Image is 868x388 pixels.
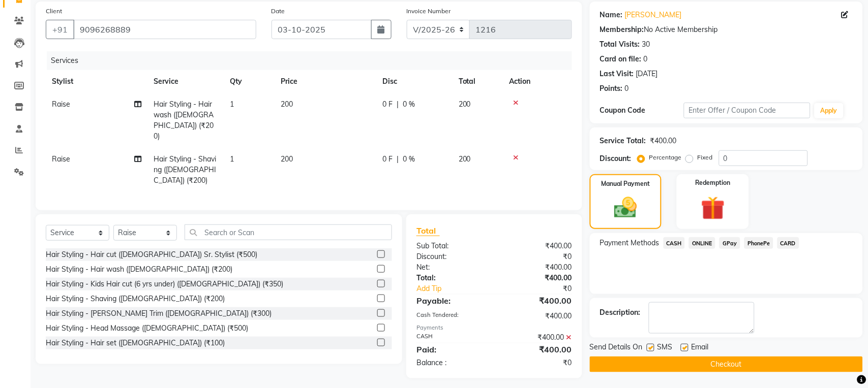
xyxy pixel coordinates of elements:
[46,294,225,304] div: Hair Styling - Shaving ([DEMOGRAPHIC_DATA]) (₹200)
[407,7,451,16] label: Invoice Number
[600,307,641,318] div: Description:
[508,283,580,294] div: ₹0
[657,342,673,354] span: SMS
[600,10,623,20] div: Name:
[453,70,503,93] th: Total
[644,54,648,64] div: 0
[230,154,234,164] span: 1
[154,154,216,185] span: Hair Styling - Shaving ([DEMOGRAPHIC_DATA]) (₹200)
[494,311,580,321] div: ₹400.00
[154,100,214,141] span: Hair Styling - Hair wash ([DEMOGRAPHIC_DATA]) (₹200)
[46,279,283,289] div: Hair Styling - Kids Hair cut (6 yrs under) ([DEMOGRAPHIC_DATA]) (₹350)
[46,70,147,93] th: Stylist
[185,224,392,240] input: Search or Scan
[46,323,248,334] div: Hair Styling - Head Massage ([DEMOGRAPHIC_DATA]) (₹500)
[494,251,580,262] div: ₹0
[642,39,650,50] div: 30
[281,154,293,164] span: 200
[602,179,650,188] label: Manual Payment
[397,154,399,165] span: |
[590,357,863,372] button: Checkout
[47,51,580,70] div: Services
[650,136,677,146] div: ₹400.00
[416,324,572,332] div: Payments
[459,154,471,164] span: 200
[397,99,399,110] span: |
[815,103,844,118] button: Apply
[73,20,256,39] input: Search by Name/Mobile/Email/Code
[692,342,709,354] span: Email
[409,283,508,294] a: Add Tip
[46,7,62,16] label: Client
[403,99,415,110] span: 0 %
[224,70,275,93] th: Qty
[376,70,453,93] th: Disc
[409,251,494,262] div: Discount:
[600,24,853,35] div: No Active Membership
[494,241,580,251] div: ₹400.00
[52,154,70,164] span: Raise
[52,100,70,109] span: Raise
[409,343,494,355] div: Paid:
[625,83,629,94] div: 0
[46,249,257,260] div: Hair Styling - Hair cut ([DEMOGRAPHIC_DATA]) Sr. Stylist (₹500)
[409,295,494,307] div: Payable:
[625,10,682,20] a: [PERSON_NAME]
[272,7,285,16] label: Date
[600,136,646,146] div: Service Total:
[600,24,644,35] div: Membership:
[46,20,74,39] button: +91
[409,262,494,273] div: Net:
[720,237,740,249] span: GPay
[698,153,713,162] label: Fixed
[494,273,580,283] div: ₹400.00
[409,273,494,283] div: Total:
[230,100,234,109] span: 1
[409,358,494,368] div: Balance :
[649,153,682,162] label: Percentage
[590,342,643,354] span: Send Details On
[694,193,732,223] img: _gift.svg
[696,178,731,187] label: Redemption
[600,105,684,116] div: Coupon Code
[744,237,773,249] span: PhonePe
[777,237,799,249] span: CARD
[275,70,376,93] th: Price
[503,70,572,93] th: Action
[600,238,660,248] span: Payment Methods
[689,237,715,249] span: ONLINE
[46,338,225,348] div: Hair Styling - Hair set ([DEMOGRAPHIC_DATA]) (₹100)
[409,241,494,251] div: Sub Total:
[600,54,642,64] div: Card on file:
[382,154,393,165] span: 0 F
[416,225,440,236] span: Total
[494,343,580,355] div: ₹400.00
[46,308,272,319] div: Hair Styling - [PERSON_NAME] Trim ([DEMOGRAPHIC_DATA]) (₹300)
[664,237,685,249] span: CASH
[607,195,644,221] img: _cash.svg
[494,332,580,343] div: ₹400.00
[494,262,580,273] div: ₹400.00
[494,358,580,368] div: ₹0
[281,100,293,109] span: 200
[494,295,580,307] div: ₹400.00
[600,39,640,50] div: Total Visits:
[403,154,415,165] span: 0 %
[46,264,232,275] div: Hair Styling - Hair wash ([DEMOGRAPHIC_DATA]) (₹200)
[636,69,658,79] div: [DATE]
[147,70,224,93] th: Service
[600,153,632,164] div: Discount:
[600,83,623,94] div: Points:
[600,69,634,79] div: Last Visit:
[409,332,494,343] div: CASH
[409,311,494,321] div: Cash Tendered:
[684,103,811,118] input: Enter Offer / Coupon Code
[459,100,471,109] span: 200
[382,99,393,110] span: 0 F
